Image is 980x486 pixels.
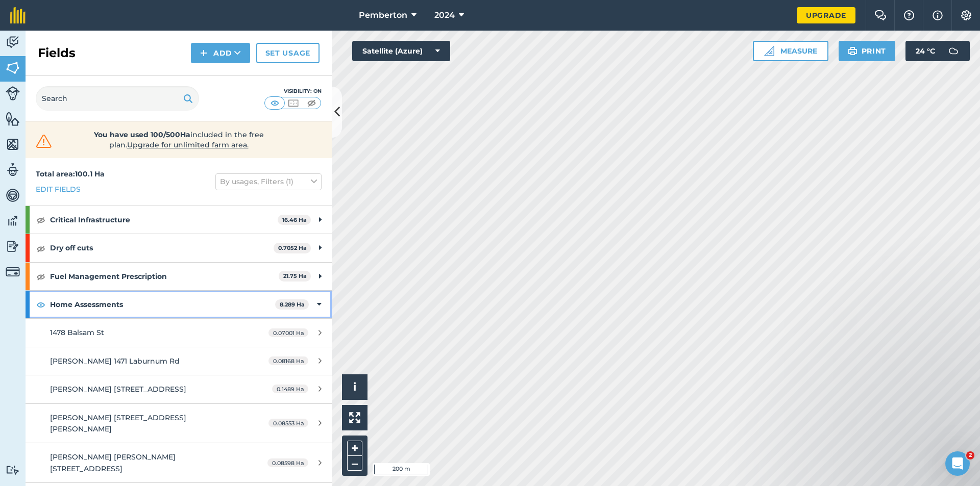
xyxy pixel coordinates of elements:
[280,301,305,308] strong: 8.289 Ha
[264,87,322,95] div: Visibility: On
[215,173,322,190] button: By usages, Filters (1)
[267,458,308,467] span: 0.08598 Ha
[874,10,887,20] img: Two speech bubbles overlapping with the left bubble in the forefront
[12,73,32,94] img: Profile image for Daisy
[76,5,131,22] h1: Messages
[347,456,362,471] button: –
[278,244,307,251] strong: 0.7052 Ha
[359,9,407,21] span: Pemberton
[6,239,20,254] img: svg+xml;base64,PD94bWwgdmVyc2lvbj0iMS4wIiBlbmNvZGluZz0idXRmLTgiPz4KPCEtLSBHZW5lcmF0b3I6IEFkb2JlIE...
[434,9,455,21] span: 2024
[36,235,56,245] div: Daisy
[12,36,32,56] img: Profile image for Daisy
[848,45,857,57] img: svg+xml;base64,PHN2ZyB4bWxucz0iaHR0cDovL3d3dy53My5vcmcvMjAwMC9zdmciIHdpZHRoPSIxOSIgaGVpZ2h0PSIyNC...
[51,318,102,359] button: Messages
[352,41,450,61] button: Satellite (Azure)
[36,86,199,111] input: Search
[342,374,367,400] button: i
[50,328,104,337] span: 1478 Balsam St
[305,98,318,108] img: svg+xml;base64,PHN2ZyB4bWxucz0iaHR0cDovL3d3dy53My5vcmcvMjAwMC9zdmciIHdpZHRoPSI1MCIgaGVpZ2h0PSI0MC...
[6,86,20,100] img: svg+xml;base64,PD94bWwgdmVyc2lvbj0iMS4wIiBlbmNvZGluZz0idXRmLTgiPz4KPCEtLSBHZW5lcmF0b3I6IEFkb2JlIE...
[36,270,45,283] img: svg+xml;base64,PHN2ZyB4bWxucz0iaHR0cDovL3d3dy53My5vcmcvMjAwMC9zdmciIHdpZHRoPSIxOCIgaGVpZ2h0PSIyNC...
[36,214,45,226] img: svg+xml;base64,PHN2ZyB4bWxucz0iaHR0cDovL3d3dy53My5vcmcvMjAwMC9zdmciIHdpZHRoPSIxOCIgaGVpZ2h0PSIyNC...
[179,4,198,22] div: Close
[797,7,855,23] a: Upgrade
[50,356,180,366] span: [PERSON_NAME] 1471 Laburnum Rd
[58,159,87,170] div: • [DATE]
[6,60,20,75] img: svg+xml;base64,PHN2ZyB4bWxucz0iaHR0cDovL3d3dy53My5vcmcvMjAwMC9zdmciIHdpZHRoPSI1NiIgaGVpZ2h0PSI2MC...
[26,263,332,290] div: Fuel Management Prescription21.75 Ha
[50,291,275,318] strong: Home Assessments
[58,272,87,283] div: • [DATE]
[6,137,20,152] img: svg+xml;base64,PHN2ZyB4bWxucz0iaHR0cDovL3d3dy53My5vcmcvMjAwMC9zdmciIHdpZHRoPSI1NiIgaGVpZ2h0PSI2MC...
[839,41,896,61] button: Print
[50,234,274,262] strong: Dry off cuts
[268,98,281,108] img: svg+xml;base64,PHN2ZyB4bWxucz0iaHR0cDovL3d3dy53My5vcmcvMjAwMC9zdmciIHdpZHRoPSI1MCIgaGVpZ2h0PSI0MC...
[36,184,81,195] a: Edit fields
[26,347,332,375] a: [PERSON_NAME] 1471 Laburnum Rd0.08168 Ha
[283,272,307,279] strong: 21.75 Ha
[282,216,307,223] strong: 16.46 Ha
[6,188,20,203] img: svg+xml;base64,PD94bWwgdmVyc2lvbj0iMS4wIiBlbmNvZGluZz0idXRmLTgiPz4KPCEtLSBHZW5lcmF0b3I6IEFkb2JlIE...
[50,263,279,290] strong: Fuel Management Prescription
[36,169,105,178] strong: Total area : 100.1 Ha
[36,121,56,132] div: Daisy
[58,235,87,245] div: • [DATE]
[347,441,362,456] button: +
[12,262,32,283] img: Profile image for Daisy
[353,380,356,393] span: i
[191,43,250,63] button: Add
[153,318,204,359] button: News
[268,328,308,337] span: 0.07001 Ha
[6,465,20,475] img: svg+xml;base64,PD94bWwgdmVyc2lvbj0iMS4wIiBlbmNvZGluZz0idXRmLTgiPz4KPCEtLSBHZW5lcmF0b3I6IEFkb2JlIE...
[36,159,56,170] div: Daisy
[26,206,332,234] div: Critical Infrastructure16.46 Ha
[183,92,193,105] img: svg+xml;base64,PHN2ZyB4bWxucz0iaHR0cDovL3d3dy53My5vcmcvMjAwMC9zdmciIHdpZHRoPSIxOSIgaGVpZ2h0PSIyNC...
[12,111,32,132] img: Profile image for Daisy
[349,412,360,423] img: Four arrows, one pointing top left, one top right, one bottom right and the last bottom left
[26,404,332,443] a: [PERSON_NAME] [STREET_ADDRESS][PERSON_NAME]0.08553 Ha
[70,130,287,150] span: included in the free plan .
[50,206,278,234] strong: Critical Infrastructure
[6,265,20,279] img: svg+xml;base64,PD94bWwgdmVyc2lvbj0iMS4wIiBlbmNvZGluZz0idXRmLTgiPz4KPCEtLSBHZW5lcmF0b3I6IEFkb2JlIE...
[26,443,332,482] a: [PERSON_NAME] [PERSON_NAME] [STREET_ADDRESS]0.08598 Ha
[169,344,188,351] span: News
[26,319,332,346] a: 1478 Balsam St0.07001 Ha
[933,9,943,21] img: svg+xml;base64,PHN2ZyB4bWxucz0iaHR0cDovL3d3dy53My5vcmcvMjAwMC9zdmciIHdpZHRoPSIxNyIgaGVpZ2h0PSIxNy...
[272,385,308,393] span: 0.1489 Ha
[905,41,970,61] button: 24 °C
[268,419,308,427] span: 0.08553 Ha
[287,98,300,108] img: svg+xml;base64,PHN2ZyB4bWxucz0iaHR0cDovL3d3dy53My5vcmcvMjAwMC9zdmciIHdpZHRoPSI1MCIgaGVpZ2h0PSI0MC...
[47,287,157,308] button: Send us a message
[903,10,915,20] img: A question mark icon
[945,451,970,476] iframe: Intercom live chat
[12,149,32,169] img: Profile image for Daisy
[6,35,20,50] img: svg+xml;base64,PD94bWwgdmVyc2lvbj0iMS4wIiBlbmNvZGluZz0idXRmLTgiPz4KPCEtLSBHZW5lcmF0b3I6IEFkb2JlIE...
[26,234,332,262] div: Dry off cuts0.7052 Ha
[36,46,56,57] div: Daisy
[256,43,320,63] a: Set usage
[753,41,828,61] button: Measure
[50,385,186,394] span: [PERSON_NAME] [STREET_ADDRESS]
[58,197,87,208] div: • [DATE]
[916,41,935,61] span: 24 ° C
[102,318,153,359] button: Help
[6,162,20,177] img: svg+xml;base64,PD94bWwgdmVyc2lvbj0iMS4wIiBlbmNvZGluZz0idXRmLTgiPz4KPCEtLSBHZW5lcmF0b3I6IEFkb2JlIE...
[26,375,332,403] a: [PERSON_NAME] [STREET_ADDRESS]0.1489 Ha
[15,344,36,351] span: Home
[966,451,974,459] span: 2
[943,41,964,61] img: svg+xml;base64,PD94bWwgdmVyc2lvbj0iMS4wIiBlbmNvZGluZz0idXRmLTgiPz4KPCEtLSBHZW5lcmF0b3I6IEFkb2JlIE...
[12,187,32,207] img: Profile image for Daisy
[50,413,186,433] span: [PERSON_NAME] [STREET_ADDRESS][PERSON_NAME]
[94,130,190,139] strong: You have used 100/500Ha
[38,45,76,61] h2: Fields
[36,197,56,208] div: Daisy
[36,242,45,254] img: svg+xml;base64,PHN2ZyB4bWxucz0iaHR0cDovL3d3dy53My5vcmcvMjAwMC9zdmciIHdpZHRoPSIxOCIgaGVpZ2h0PSIyNC...
[26,291,332,318] div: Home Assessments8.289 Ha
[57,344,96,351] span: Messages
[58,121,87,132] div: • [DATE]
[58,46,87,57] div: • [DATE]
[6,213,20,228] img: svg+xml;base64,PD94bWwgdmVyc2lvbj0iMS4wIiBlbmNvZGluZz0idXRmLTgiPz4KPCEtLSBHZW5lcmF0b3I6IEFkb2JlIE...
[36,298,45,311] img: svg+xml;base64,PHN2ZyB4bWxucz0iaHR0cDovL3d3dy53My5vcmcvMjAwMC9zdmciIHdpZHRoPSIxOCIgaGVpZ2h0PSIyNC...
[36,272,56,283] div: Daisy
